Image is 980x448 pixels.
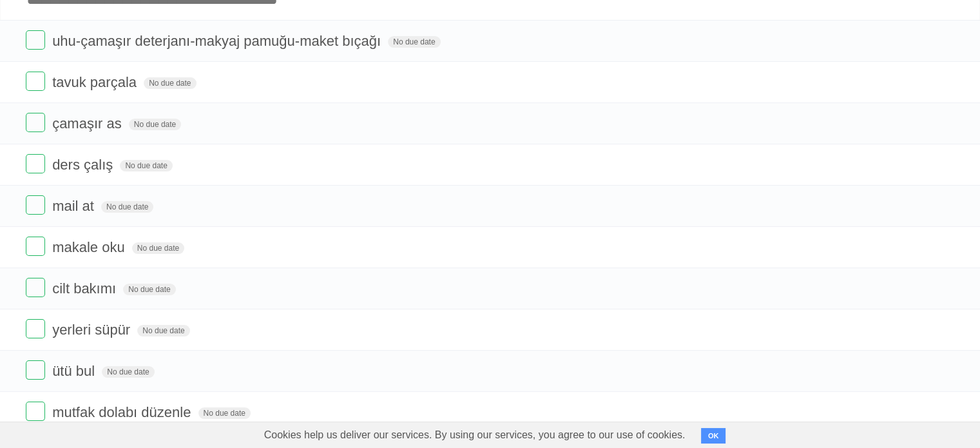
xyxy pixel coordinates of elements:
[132,242,184,254] span: No due date
[102,366,154,378] span: No due date
[52,115,125,131] span: çamaşır as
[701,428,726,443] button: OK
[26,154,45,173] label: Done
[26,195,45,215] label: Done
[26,402,45,421] label: Done
[144,77,196,89] span: No due date
[120,160,172,171] span: No due date
[26,72,45,91] label: Done
[26,360,45,380] label: Done
[26,319,45,338] label: Done
[52,33,384,49] span: uhu-çamaşır deterjanı-makyaj pamuğu-maket bıçağı
[137,325,189,336] span: No due date
[129,119,181,130] span: No due date
[251,422,698,448] span: Cookies help us deliver our services. By using our services, you agree to our use of cookies.
[52,280,119,297] span: cilt bakımı
[52,322,133,338] span: yerleri süpür
[52,239,128,255] span: makale oku
[123,284,175,295] span: No due date
[26,237,45,256] label: Done
[52,363,98,379] span: ütü bul
[26,113,45,132] label: Done
[198,407,251,419] span: No due date
[26,30,45,50] label: Done
[52,74,140,90] span: tavuk parçala
[52,404,194,420] span: mutfak dolabı düzenle
[101,201,153,213] span: No due date
[388,36,440,48] span: No due date
[52,198,97,214] span: mail at
[52,157,116,173] span: ders çalış
[26,278,45,297] label: Done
